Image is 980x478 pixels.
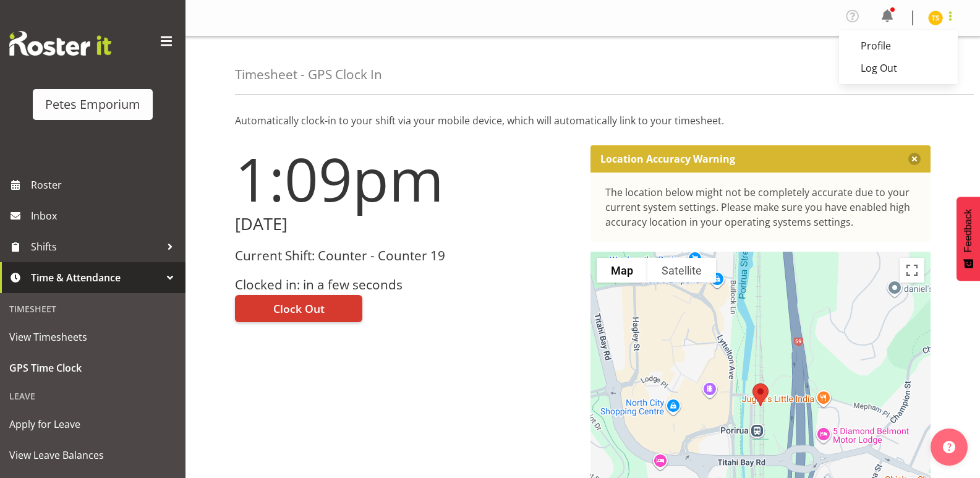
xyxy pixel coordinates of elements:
[943,441,955,453] img: help-xxl-2.png
[235,67,382,82] h4: Timesheet - GPS Clock In
[31,207,179,225] span: Inbox
[273,301,325,317] span: Clock Out
[3,322,182,352] a: View Timesheets
[9,359,176,377] span: GPS Time Clock
[839,35,958,57] a: Profile
[605,185,916,229] div: The location below might not be completely accurate due to your current system settings. Please m...
[3,352,182,383] a: GPS Time Clock
[3,296,182,322] div: Timesheet
[9,328,176,346] span: View Timesheets
[235,215,576,234] h2: [DATE]
[235,295,362,322] button: Clock Out
[3,409,182,440] a: Apply for Leave
[963,209,974,252] span: Feedback
[3,440,182,471] a: View Leave Balances
[600,153,735,165] p: Location Accuracy Warning
[597,258,647,283] button: Show street map
[235,249,576,263] h3: Current Shift: Counter - Counter 19
[957,197,980,281] button: Feedback - Show survey
[235,278,576,292] h3: Clocked in: in a few seconds
[31,268,161,287] span: Time & Attendance
[839,57,958,79] a: Log Out
[647,258,716,283] button: Show satellite imagery
[45,95,140,114] div: Petes Emporium
[31,237,161,256] span: Shifts
[9,31,111,56] img: Rosterit website logo
[9,446,176,464] span: View Leave Balances
[928,11,943,25] img: tamara-straker11292.jpg
[235,113,931,128] p: Automatically clock-in to your shift via your mobile device, which will automatically link to you...
[3,383,182,409] div: Leave
[31,176,179,194] span: Roster
[908,153,921,165] button: Close message
[900,258,924,283] button: Toggle fullscreen view
[235,145,576,212] h1: 1:09pm
[9,415,176,433] span: Apply for Leave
